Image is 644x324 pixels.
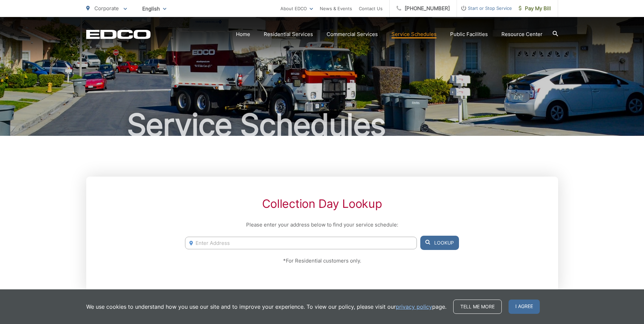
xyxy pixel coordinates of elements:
a: Home [236,30,250,38]
a: Residential Services [264,30,313,38]
a: Commercial Services [327,30,378,38]
span: I agree [509,300,540,314]
button: Lookup [420,236,459,250]
span: Pay My Bill [519,4,551,13]
span: Corporate [94,5,119,12]
p: Please enter your address below to find your service schedule: [185,221,459,229]
span: English [137,3,171,15]
a: Tell me more [453,300,502,314]
a: Public Facilities [450,30,488,38]
a: Resource Center [501,30,542,38]
h2: Collection Day Lookup [185,197,459,211]
a: Service Schedules [391,30,437,38]
h1: Service Schedules [86,108,558,142]
input: Enter Address [185,237,417,249]
a: About EDCO [280,4,313,13]
a: EDCD logo. Return to the homepage. [86,30,151,39]
p: We use cookies to understand how you use our site and to improve your experience. To view our pol... [86,303,446,311]
a: privacy policy [396,303,432,311]
a: Contact Us [359,4,383,13]
a: News & Events [320,4,352,13]
p: *For Residential customers only. [185,257,459,265]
